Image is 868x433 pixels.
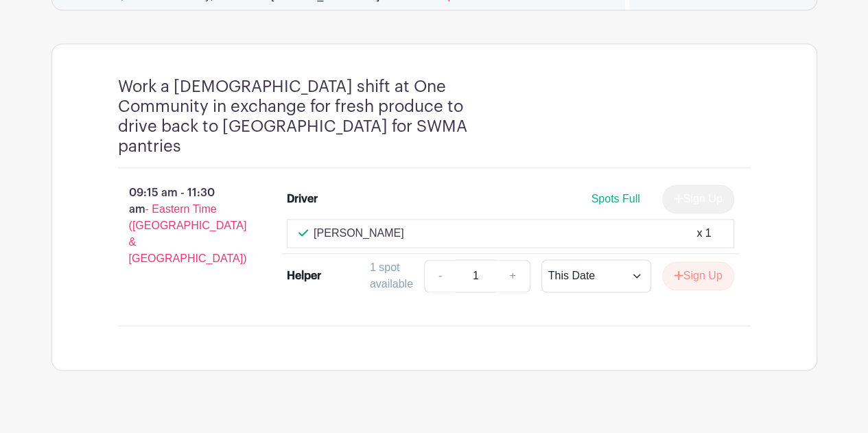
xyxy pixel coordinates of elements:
button: Sign Up [662,261,734,290]
h4: Work a [DEMOGRAPHIC_DATA] shift at One Community in exchange for fresh produce to drive back to [... [118,77,495,156]
a: + [495,259,530,292]
p: [PERSON_NAME] [314,225,404,242]
span: - Eastern Time ([GEOGRAPHIC_DATA] & [GEOGRAPHIC_DATA]) [129,203,247,264]
div: 1 spot available [370,259,413,292]
div: Driver [287,191,318,207]
div: x 1 [696,225,711,242]
a: - [424,259,456,292]
p: 09:15 am - 11:30 am [96,179,266,272]
div: Helper [287,268,321,284]
span: Spots Full [591,193,640,204]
